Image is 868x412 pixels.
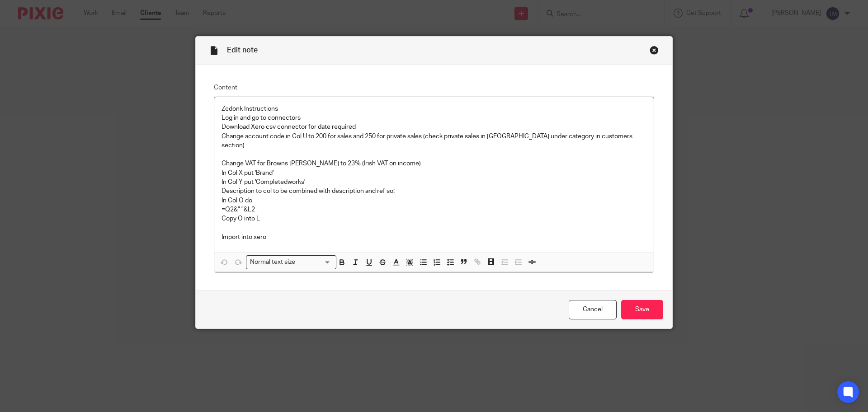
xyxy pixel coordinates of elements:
[222,169,646,178] p: In Col X put 'Brand'
[222,122,646,131] p: Download Xero csv connector for date required
[298,257,331,267] input: Search for option
[222,159,646,168] p: Change VAT for Browns [PERSON_NAME] to 23% (Irish VAT on income)
[222,113,646,122] p: Log in and go to connectors
[248,257,297,267] span: Normal text size
[222,233,646,242] p: Import into xero
[222,187,646,196] p: Description to col to be combined with description and ref so:
[222,104,646,113] p: Zedonk Instructions
[222,205,646,214] p: =Q2&" "&L2
[569,300,617,319] a: Cancel
[222,132,646,150] p: Change account code in Col U to 200 for sales and 250 for private sales (check private sales in [...
[214,83,654,92] label: Content
[650,46,659,55] div: Close this dialog window
[227,47,258,54] span: Edit note
[222,178,646,187] p: In Col Y put 'Completedworks'
[621,300,663,319] input: Save
[222,196,646,205] p: In Col O do
[246,255,336,269] div: Search for option
[222,214,646,223] p: Copy O into L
